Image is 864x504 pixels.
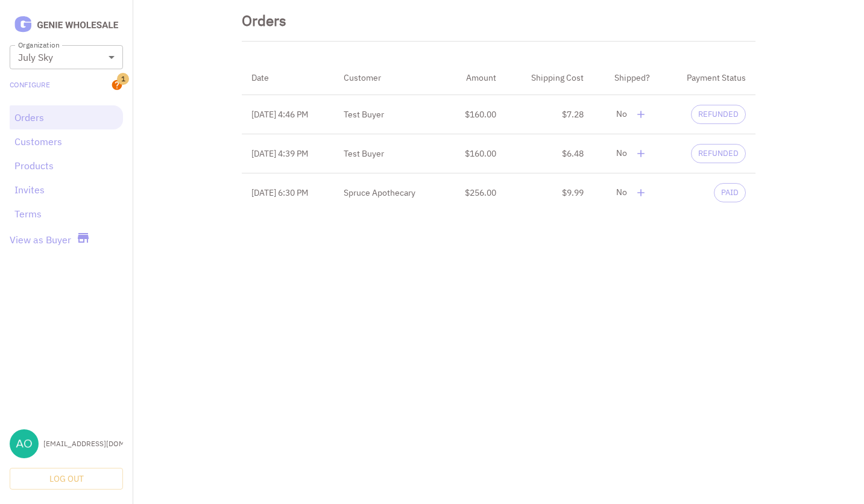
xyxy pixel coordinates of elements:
img: Logo [10,14,123,36]
label: Organization [18,40,59,50]
th: Test Buyer [334,134,445,173]
th: [DATE] 6:30 PM [242,173,334,213]
a: Products [14,158,118,173]
th: [DATE] 4:46 PM [242,95,334,134]
td: $9.99 [506,173,593,213]
td: $160.00 [444,134,506,173]
th: Date [242,61,334,95]
a: Terms [14,207,118,221]
div: July Sky [10,45,123,69]
td: $6.48 [506,134,593,173]
span: REFUNDED [692,148,745,160]
button: Log Out [10,468,123,490]
button: delete [632,184,650,202]
th: Customer [334,61,445,95]
button: delete [632,145,650,163]
a: Customers [14,134,118,149]
a: Configure [10,79,50,90]
table: simple table [242,61,755,212]
button: delete [632,105,650,123]
div: Orders [242,10,286,31]
a: Orders [14,110,118,125]
a: View as Buyer [10,232,71,247]
th: Amount [444,61,506,95]
span: 1 [117,73,129,85]
th: Test Buyer [334,95,445,134]
th: [DATE] 4:39 PM [242,134,334,173]
th: Spruce Apothecary [334,173,445,213]
td: No [593,173,660,213]
th: Shipped? [593,61,660,95]
div: [EMAIL_ADDRESS][DOMAIN_NAME] [43,438,123,449]
td: $256.00 [444,173,506,213]
span: REFUNDED [692,109,745,120]
a: Invites [14,182,118,197]
img: aoxue@julyskyskincare.com [10,429,39,458]
th: Shipping Cost [506,61,593,95]
td: No [593,134,660,173]
span: PAID [714,187,745,199]
td: $160.00 [444,95,506,134]
td: No [593,95,660,134]
th: Payment Status [660,61,755,95]
td: $7.28 [506,95,593,134]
